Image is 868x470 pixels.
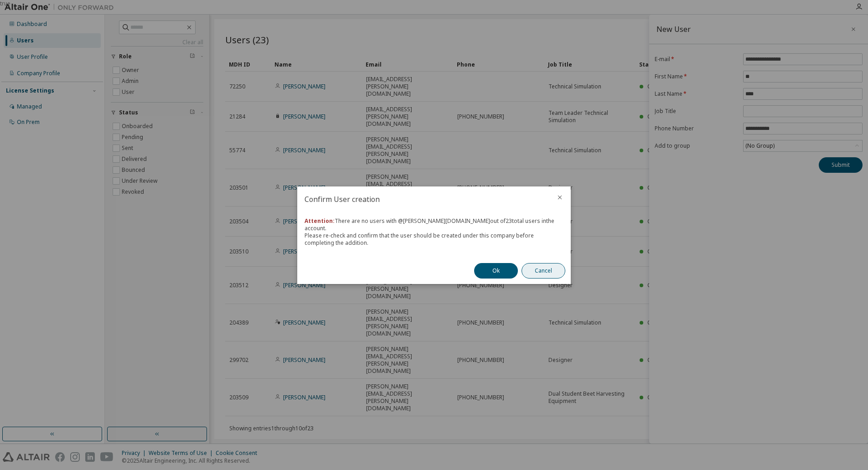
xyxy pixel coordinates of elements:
[305,217,335,225] b: Attention:
[522,263,565,279] button: Cancel
[556,194,563,201] button: close
[305,217,563,247] div: There are no users with @ [PERSON_NAME][DOMAIN_NAME] out of 23 total users in the account . Pleas...
[474,263,518,279] button: Ok
[297,186,549,212] h2: Confirm User creation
